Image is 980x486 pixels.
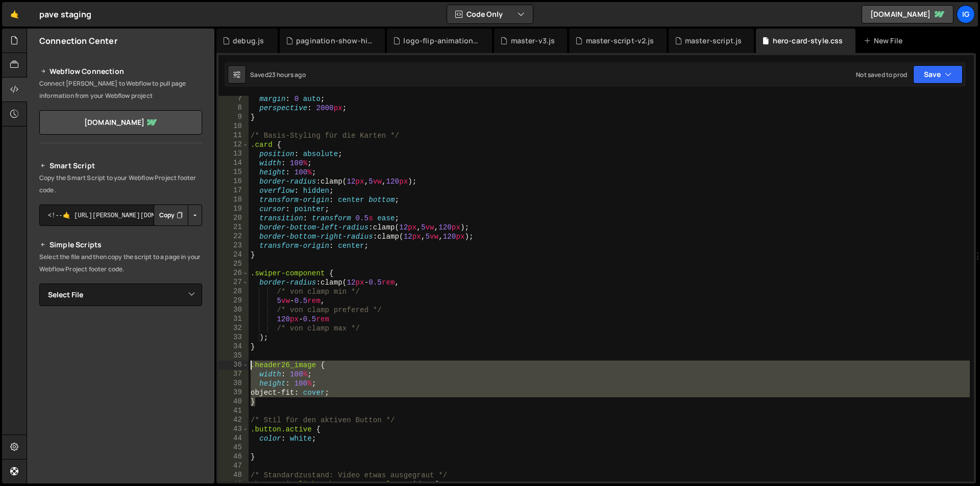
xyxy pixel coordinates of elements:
[218,104,249,113] div: 8
[39,78,202,102] p: Connect [PERSON_NAME] to Webflow to pull page information from your Webflow project
[250,70,306,79] div: Saved
[957,5,975,23] a: ig
[218,94,249,104] div: 7
[218,250,249,260] div: 24
[39,204,202,226] textarea: <!--🤙 [URL][PERSON_NAME][DOMAIN_NAME]> <script>document.addEventListener("DOMContentLoaded", func...
[218,434,249,443] div: 44
[39,8,91,20] div: pave staging
[218,452,249,462] div: 46
[218,397,249,406] div: 40
[218,333,249,342] div: 33
[685,36,742,46] div: master-script.js
[218,140,249,149] div: 12
[218,425,249,434] div: 43
[218,443,249,452] div: 45
[864,36,906,46] div: New File
[447,5,533,23] button: Code Only
[218,186,249,195] div: 17
[218,269,249,278] div: 26
[218,379,249,388] div: 38
[2,2,27,27] a: 🤙
[218,241,249,250] div: 23
[218,260,249,269] div: 25
[39,65,202,78] h2: Webflow Connection
[218,471,249,480] div: 48
[154,204,188,226] button: Copy
[218,177,249,186] div: 16
[218,232,249,241] div: 22
[218,388,249,397] div: 39
[862,5,953,23] a: [DOMAIN_NAME]
[913,65,963,84] button: Save
[218,122,249,131] div: 10
[154,204,202,226] div: Button group with nested dropdown
[39,35,117,46] h2: Connection Center
[218,204,249,214] div: 19
[39,110,202,135] a: [DOMAIN_NAME]
[218,159,249,168] div: 14
[218,131,249,140] div: 11
[218,296,249,305] div: 29
[233,36,264,46] div: debug.js
[218,287,249,296] div: 28
[218,324,249,333] div: 32
[39,323,203,415] iframe: YouTube video player
[268,70,306,79] div: 23 hours ago
[39,172,202,196] p: Copy the Smart Script to your Webflow Project footer code.
[39,251,202,275] p: Select the file and then copy the script to a page in your Webflow Project footer code.
[218,462,249,471] div: 47
[39,160,202,172] h2: Smart Script
[218,223,249,232] div: 21
[218,361,249,370] div: 36
[218,149,249,159] div: 13
[218,416,249,425] div: 42
[218,214,249,223] div: 20
[773,36,843,46] div: hero-card-style.css
[218,351,249,361] div: 35
[296,36,373,46] div: pagination-show-hide.js
[39,239,202,251] h2: Simple Scripts
[218,278,249,287] div: 27
[218,305,249,315] div: 30
[218,315,249,324] div: 31
[218,113,249,122] div: 9
[218,168,249,177] div: 15
[511,36,555,46] div: master-v3.js
[218,195,249,204] div: 18
[218,342,249,351] div: 34
[218,370,249,379] div: 37
[403,36,480,46] div: logo-flip-animation.js
[586,36,654,46] div: master-script-v2.js
[856,70,907,79] div: Not saved to prod
[218,406,249,416] div: 41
